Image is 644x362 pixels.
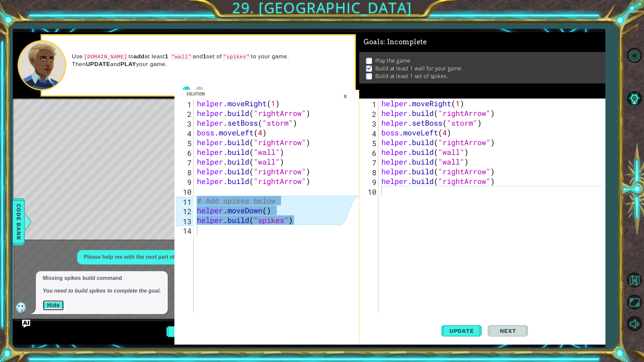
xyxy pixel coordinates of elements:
[176,168,194,177] div: 8
[625,88,644,108] button: AI Hint
[176,206,194,216] div: 12
[176,129,194,138] div: 4
[625,314,644,333] button: Mute
[13,201,24,242] span: Code Bank
[120,61,136,67] strong: PLAY
[43,275,161,282] p: Missing spikes build command
[361,119,378,129] div: 3
[166,325,206,338] button: Play
[375,65,463,72] p: Build at least 1 wall for your game.
[176,109,194,119] div: 2
[340,90,351,102] div: ×
[361,168,378,177] div: 8
[165,53,168,60] strong: 1
[375,57,411,64] p: Play the game
[625,46,644,65] button: Level Options
[441,318,482,343] button: Update
[176,177,194,187] div: 9
[361,138,378,148] div: 5
[183,90,208,97] div: Solution
[625,292,644,312] button: Maximize Browser
[625,269,644,291] a: Back to Map
[443,327,481,334] span: Update
[134,53,145,60] strong: add
[488,318,528,343] button: Next
[43,288,161,294] em: You need to build spikes to complete the goal.
[176,187,194,197] div: 10
[366,65,373,70] img: Check mark for checkbox
[176,100,194,109] div: 1
[361,148,378,158] div: 6
[14,301,28,314] img: AI
[72,53,350,68] p: Use to at least and set of to your game. Then and your game.
[375,72,448,80] p: Build at least 1 set of spikes.
[176,138,194,148] div: 5
[361,129,378,138] div: 4
[176,148,194,158] div: 6
[176,197,194,206] div: 11
[361,109,378,119] div: 2
[361,158,378,168] div: 7
[364,38,427,46] span: Goals
[361,187,378,197] div: 10
[493,327,523,334] span: Next
[86,61,110,67] strong: UPDATE
[170,53,193,61] code: "wall"
[383,38,427,46] span: : Incomplete
[176,119,194,129] div: 3
[625,270,644,290] button: Back to Map
[83,53,129,61] code: [DOMAIN_NAME]
[361,100,378,109] div: 1
[84,253,200,261] p: Please help me with the next part of my code.
[176,226,194,236] div: 14
[176,158,194,168] div: 7
[361,177,378,187] div: 9
[176,216,194,226] div: 13
[43,300,64,311] button: Hide
[22,320,30,328] button: Ask AI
